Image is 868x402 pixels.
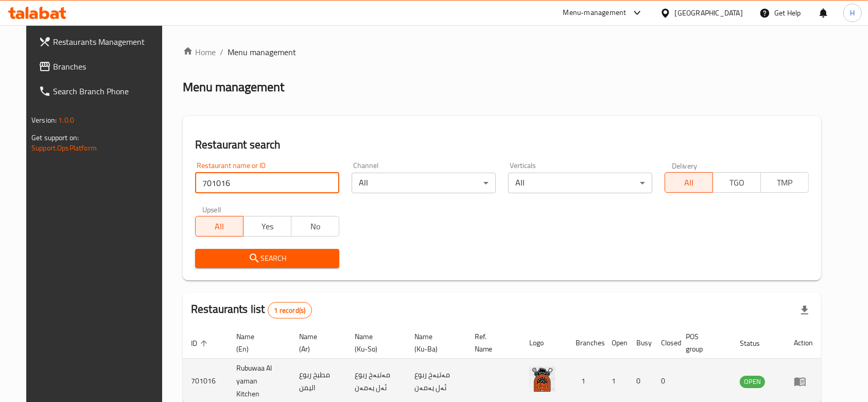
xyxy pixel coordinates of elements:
[628,327,653,359] th: Busy
[30,54,171,79] a: Branches
[183,46,216,58] a: Home
[228,46,296,58] span: Menu management
[850,7,855,19] span: H
[53,36,163,48] span: Restaurants Management
[236,330,279,355] span: Name (En)
[53,60,163,73] span: Branches
[713,172,761,193] button: TGO
[268,302,313,319] div: Total records count
[740,337,773,349] span: Status
[563,7,627,19] div: Menu-management
[603,327,628,359] th: Open
[58,113,74,127] span: 1.0.0
[521,327,567,359] th: Logo
[183,46,821,58] nav: breadcrumb
[475,330,509,355] span: Ref. Name
[195,137,809,153] h2: Restaurant search
[203,252,331,265] span: Search
[529,366,555,392] img: Rubuwaa Al yaman Kitchen
[202,206,221,213] label: Upsell
[30,79,171,104] a: Search Branch Phone
[31,131,79,144] span: Get support on:
[248,219,287,234] span: Yes
[508,173,652,193] div: All
[717,175,757,190] span: TGO
[195,216,244,237] button: All
[53,85,163,97] span: Search Branch Phone
[30,29,171,54] a: Restaurants Management
[672,162,698,169] label: Delivery
[665,172,713,193] button: All
[786,327,821,359] th: Action
[675,7,743,19] div: [GEOGRAPHIC_DATA]
[414,330,454,355] span: Name (Ku-Ba)
[220,46,223,58] li: /
[760,172,809,193] button: TMP
[268,306,312,315] span: 1 record(s)
[200,219,239,234] span: All
[792,298,817,323] div: Export file
[195,173,339,193] input: Search for restaurant name or ID..
[191,301,312,319] h2: Restaurants list
[291,216,339,237] button: No
[191,337,211,349] span: ID
[195,249,339,268] button: Search
[794,375,813,388] div: Menu
[31,141,97,155] a: Support.OpsPlatform
[243,216,291,237] button: Yes
[299,330,334,355] span: Name (Ar)
[653,327,678,359] th: Closed
[765,175,805,190] span: TMP
[567,327,603,359] th: Branches
[296,219,335,234] span: No
[355,330,394,355] span: Name (Ku-So)
[183,79,284,95] h2: Menu management
[31,113,57,127] span: Version:
[740,376,765,388] span: OPEN
[669,175,709,190] span: All
[686,330,719,355] span: POS group
[352,173,496,193] div: All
